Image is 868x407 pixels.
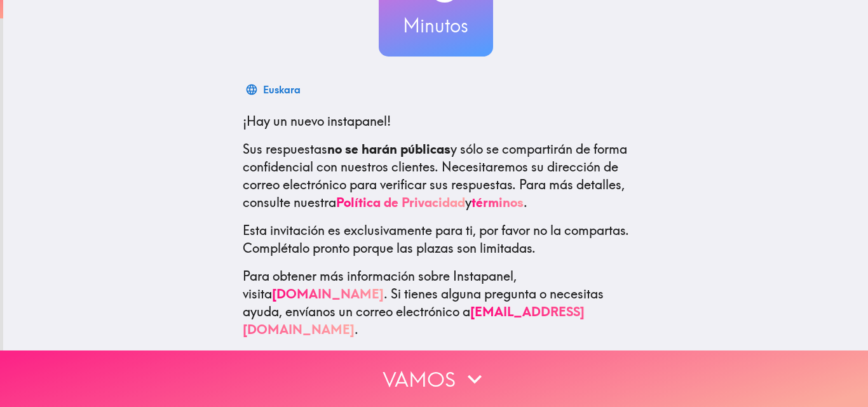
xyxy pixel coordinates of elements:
[263,81,301,98] div: Euskara
[471,194,524,210] a: términos
[243,77,306,102] button: Euskara
[243,140,629,211] p: Sus respuestas y sólo se compartirán de forma confidencial con nuestros clientes. Necesitaremos s...
[327,141,451,157] b: no se harán públicas
[243,222,629,257] p: Esta invitación es exclusivamente para ti, por favor no la compartas. Complétalo pronto porque la...
[243,113,391,129] span: ¡Hay un nuevo instapanel!
[336,194,465,210] a: Política de Privacidad
[272,286,384,302] a: [DOMAIN_NAME]
[243,267,629,338] p: Para obtener más información sobre Instapanel, visita . Si tienes alguna pregunta o necesitas ayu...
[379,12,493,39] h3: Minutos
[243,304,585,337] a: [EMAIL_ADDRESS][DOMAIN_NAME]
